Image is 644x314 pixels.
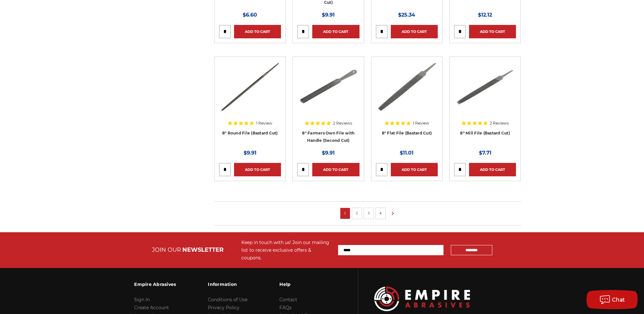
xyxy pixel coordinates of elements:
[374,287,470,311] img: Empire Abrasives Logo Image
[182,246,224,253] span: NEWSLETTER
[244,150,256,156] span: $9.91
[587,290,638,309] button: Chat
[376,61,438,112] img: 8" Flat Bastard File
[208,297,247,303] a: Conditions of Use
[322,12,335,18] span: $9.91
[469,163,516,176] a: Add to Cart
[322,150,335,156] span: $9.91
[398,12,415,18] span: $25.34
[219,61,281,112] img: 8 Inch Round File Bastard Cut, Double Cut
[279,278,322,291] h3: Help
[279,297,297,303] a: Contact
[134,278,176,291] h3: Empire Abrasives
[342,210,348,217] a: 1
[297,61,359,112] img: 8 Inch Axe File with Handle
[612,297,625,303] span: Chat
[354,210,360,217] a: 2
[366,210,372,217] a: 3
[234,163,281,176] a: Add to Cart
[454,61,516,143] a: 8" Mill File Bastard Cut
[208,305,239,310] a: Privacy Policy
[297,61,359,143] a: 8 Inch Axe File with Handle
[134,297,150,303] a: Sign In
[376,61,438,143] a: 8" Flat Bastard File
[391,163,438,176] a: Add to Cart
[391,25,438,38] a: Add to Cart
[377,210,384,217] a: 4
[152,246,181,253] span: JOIN OUR
[312,163,359,176] a: Add to Cart
[279,305,292,310] a: FAQs
[134,305,169,310] a: Create Account
[454,61,516,112] img: 8" Mill File Bastard Cut
[479,150,491,156] span: $7.71
[219,61,281,143] a: 8 Inch Round File Bastard Cut, Double Cut
[478,12,492,18] span: $12.12
[208,278,247,291] h3: Information
[243,12,257,18] span: $6.60
[400,150,413,156] span: $11.01
[312,25,359,38] a: Add to Cart
[241,239,332,262] div: Keep in touch with us! Join our mailing list to receive exclusive offers & coupons.
[234,25,281,38] a: Add to Cart
[469,25,516,38] a: Add to Cart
